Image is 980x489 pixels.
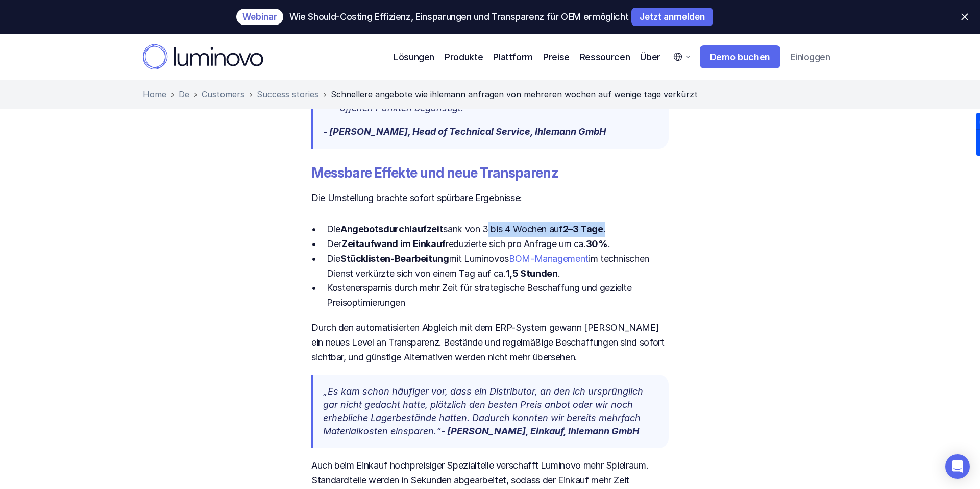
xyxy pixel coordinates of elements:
strong: 1,5 Stunden [506,268,558,279]
p: Die sank von 3 bis 4 Wochen auf . [327,222,669,237]
p: Einloggen [791,52,830,63]
strong: Messbare Effekte und neue Transparenz [311,165,558,181]
strong: 2–3 Tage [563,224,603,234]
a: De [179,90,189,99]
img: separator [323,93,327,97]
span: Schnellere angebote wie ihlemann anfragen von mehreren wochen auf wenige tage verkürzt [331,90,698,99]
strong: - [PERSON_NAME], Head of Technical Service, Ihlemann GmbH [323,126,606,137]
p: Die mit Luminovos im technischen Dienst verkürzte sich von einem Tag auf ca. . [327,252,669,281]
p: Demo buchen [710,52,770,63]
p: Webinar [242,13,277,21]
p: Durch den automatisierten Abgleich mit dem ERP-System gewann [PERSON_NAME] ein neues Level an Tra... [311,321,669,364]
a: Demo buchen [700,45,780,69]
strong: 30% [586,238,608,249]
strong: - [PERSON_NAME], Einkauf, Ihlemann GmbH [441,426,639,436]
img: separator [170,93,175,97]
a: BOM-Management [509,253,589,264]
em: „Es kam schon häufiger vor, dass ein Distributor, an den ich ursprünglich gar nicht gedacht hatte... [323,386,646,436]
p: Kostenersparnis durch mehr Zeit für strategische Beschaffung und gezielte Preisoptimierungen [327,281,669,310]
p: Lösungen [394,50,434,64]
a: Preise [543,50,570,64]
div: Open Intercom Messenger [945,454,970,479]
a: Customers [202,90,244,99]
p: Der reduzierte sich pro Anfrage um ca. . [327,237,669,252]
img: separator [193,93,198,97]
img: separator [249,93,253,97]
p: Plattform [493,50,533,64]
p: Produkte [445,50,483,64]
p: Wie Should-Costing Effizienz, Einsparungen und Transparenz für OEM ermöglicht [289,12,628,22]
a: Jetzt anmelden [631,8,713,26]
a: Einloggen [783,46,837,68]
strong: Angebotsdurchlaufzeit [340,224,443,234]
nav: Breadcrumb [143,90,837,99]
a: Home [143,90,166,99]
p: Ressourcen [580,50,630,64]
p: Über [640,50,660,64]
p: Die Umstellung brachte sofort spürbare Ergebnisse: [311,191,669,206]
strong: Stücklisten-Bearbeitung [340,253,449,264]
a: Success stories [257,90,318,99]
p: Jetzt anmelden [640,13,705,21]
strong: Zeitaufwand im Einkauf [341,238,446,249]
